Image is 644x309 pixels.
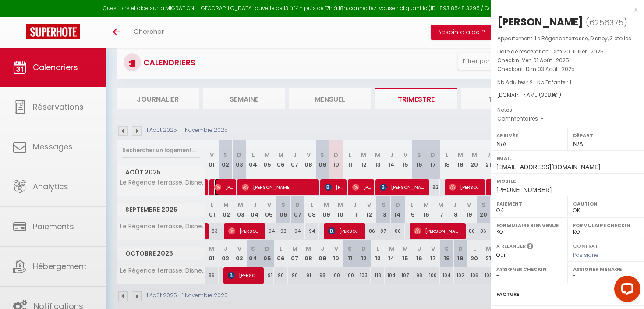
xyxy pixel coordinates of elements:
p: Appartement : [497,34,637,43]
span: 6256375 [589,17,623,28]
div: x [491,4,637,15]
label: A relancer [496,242,526,250]
span: - [515,106,518,114]
label: Caution [573,199,638,208]
span: Pas signé [573,251,598,259]
span: 308.1 [541,91,553,99]
span: N/A [496,141,506,148]
span: Le Régence terrasse, Disney, 3 étoiles. [535,35,633,42]
label: Formulaire Bienvenue [496,221,562,230]
label: Assigner Checkin [496,265,562,273]
p: Checkin : [497,56,637,65]
i: Sélectionner OUI si vous souhaiter envoyer les séquences de messages post-checkout [527,242,533,252]
span: ( ) [586,16,627,28]
span: Dim 03 Août . 2025 [526,65,575,73]
label: Paiement [496,199,562,208]
span: N/A [573,141,583,148]
span: - [541,115,544,122]
p: Notes : [497,106,637,114]
p: Date de réservation : [497,47,637,56]
div: [DOMAIN_NAME] [497,91,637,99]
span: [PHONE_NUMBER] [496,186,552,193]
label: Arrivée [496,131,562,140]
span: Dim 20 Juillet . 2025 [552,48,604,55]
span: Nb Adultes : 2 - [497,78,571,86]
label: Email [496,154,638,163]
label: Contrat [573,242,598,248]
div: [PERSON_NAME] [497,15,584,29]
iframe: LiveChat chat widget [607,272,644,309]
label: Mobile [496,177,638,185]
p: Commentaires : [497,114,637,123]
label: Facture [496,290,519,299]
label: Formulaire Checkin [573,221,638,230]
span: [EMAIL_ADDRESS][DOMAIN_NAME] [496,163,600,170]
label: Départ [573,131,638,140]
p: Checkout : [497,65,637,74]
label: Assigner Menage [573,265,638,273]
span: Ven 01 Août . 2025 [522,57,569,64]
span: ( € ) [539,91,561,99]
span: Nb Enfants : 1 [537,78,571,86]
